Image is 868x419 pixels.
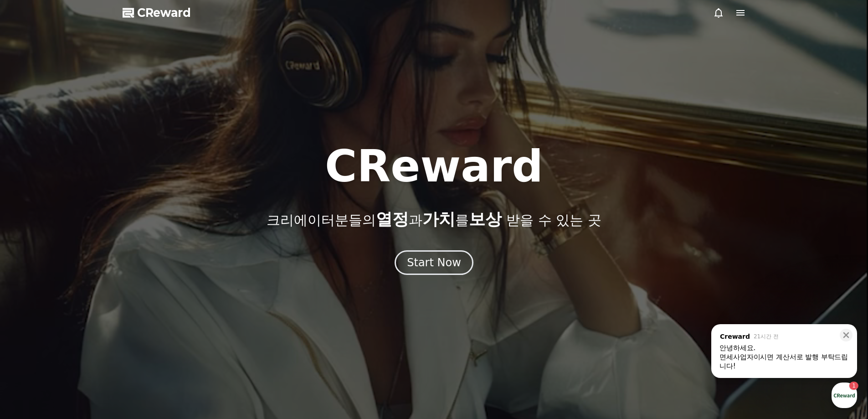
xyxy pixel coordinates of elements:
[123,5,191,20] a: CReward
[267,210,601,228] p: 크리에이터분들의 과 를 받을 수 있는 곳
[376,210,409,228] span: 열정
[422,210,455,228] span: 가치
[469,210,502,228] span: 보상
[395,259,473,268] a: Start Now
[395,250,473,275] button: Start Now
[407,255,461,270] div: Start Now
[137,5,191,20] span: CReward
[325,145,543,188] h1: CReward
